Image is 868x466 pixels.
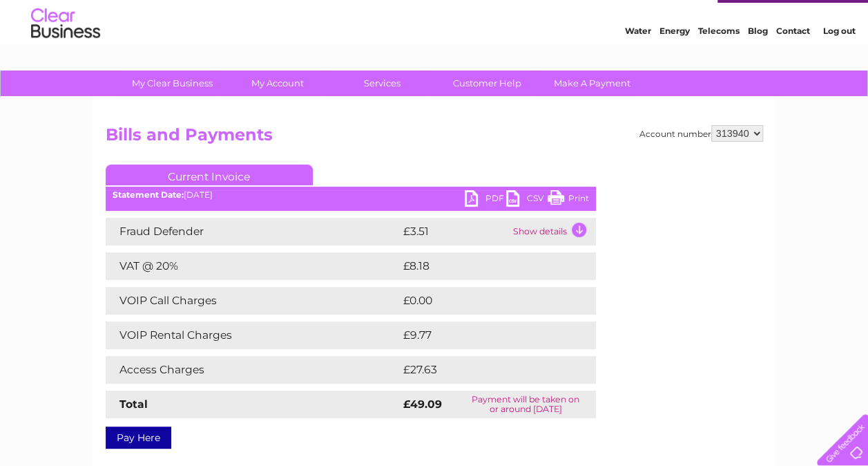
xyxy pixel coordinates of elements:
[106,427,171,449] a: Pay Here
[698,59,740,69] a: Telecoms
[106,252,400,280] td: VAT @ 20%
[748,59,768,69] a: Blog
[106,356,400,384] td: Access Charges
[106,190,596,200] div: [DATE]
[465,190,506,210] a: PDF
[430,71,544,96] a: Customer Help
[108,8,761,67] div: Clear Business is a trading name of Verastar Limited (registered in [GEOGRAPHIC_DATA] No. 3667643...
[608,7,703,24] a: 0333 014 3131
[220,71,334,96] a: My Account
[403,398,442,411] strong: £49.09
[106,125,763,151] h2: Bills and Payments
[400,218,510,245] td: £3.51
[510,218,596,245] td: Show details
[822,59,855,69] a: Log out
[400,252,562,280] td: £8.18
[548,190,589,210] a: Print
[639,125,763,142] div: Account number
[776,59,810,69] a: Contact
[119,398,148,411] strong: Total
[113,189,184,200] b: Statement Date:
[400,287,564,315] td: £0.00
[535,71,649,96] a: Make A Payment
[106,218,400,245] td: Fraud Defender
[455,391,595,418] td: Payment will be taken on or around [DATE]
[659,59,690,69] a: Energy
[30,36,101,78] img: logo.png
[115,71,229,96] a: My Clear Business
[506,190,548,210] a: CSV
[106,165,313,185] a: Current Invoice
[325,71,439,96] a: Services
[625,59,651,69] a: Water
[400,321,563,349] td: £9.77
[106,287,400,315] td: VOIP Call Charges
[400,356,568,384] td: £27.63
[106,321,400,349] td: VOIP Rental Charges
